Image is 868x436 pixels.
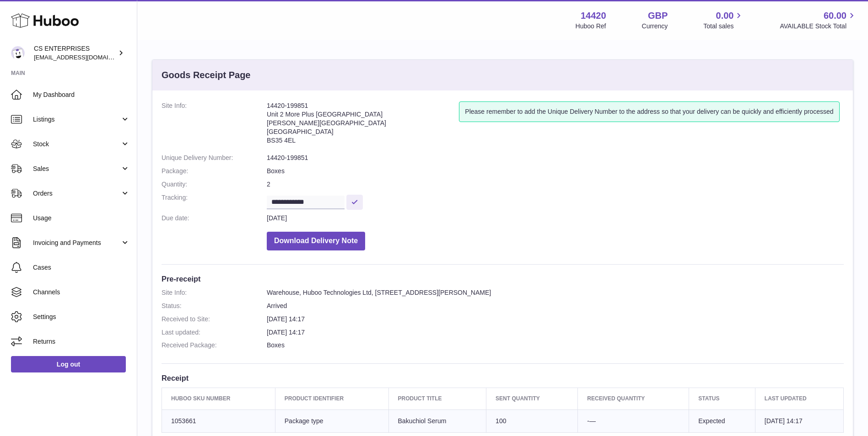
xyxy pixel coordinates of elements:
a: 0.00 Total sales [703,10,744,31]
th: Last updated [755,388,843,409]
span: My Dashboard [33,90,130,99]
td: Package type [275,409,388,432]
strong: 14420 [581,10,606,22]
div: Please remember to add the Unique Delivery Number to the address so that your delivery can be qui... [459,101,839,122]
h3: Goods Receipt Page [162,69,251,81]
span: Returns [33,337,130,346]
a: Log out [11,356,126,372]
th: Huboo SKU Number [162,388,275,409]
span: Channels [33,288,130,297]
span: Usage [33,214,130,223]
h3: Receipt [162,373,844,383]
dd: [DATE] 14:17 [267,315,844,324]
div: Currency [642,22,668,31]
td: Expected [689,409,755,432]
h3: Pre-receipt [162,274,844,284]
td: [DATE] 14:17 [755,409,843,432]
span: Cases [33,263,130,272]
span: [EMAIL_ADDRESS][DOMAIN_NAME] [34,53,135,61]
dd: 2 [267,180,844,189]
address: 14420-199851 Unit 2 More Plus [GEOGRAPHIC_DATA] [PERSON_NAME][GEOGRAPHIC_DATA] [GEOGRAPHIC_DATA] ... [267,101,459,149]
th: Product Identifier [275,388,388,409]
span: Sales [33,165,120,173]
td: 100 [486,409,578,432]
dd: [DATE] 14:17 [267,328,844,337]
th: Sent Quantity [486,388,578,409]
span: Orders [33,189,120,198]
th: Status [689,388,755,409]
span: Invoicing and Payments [33,239,120,247]
dt: Site Info: [162,288,267,297]
td: 1053661 [162,409,275,432]
dt: Site Info: [162,101,267,149]
td: -— [578,409,689,432]
dt: Package: [162,167,267,175]
dt: Status: [162,302,267,310]
span: 0.00 [716,10,734,22]
dd: [DATE] [267,214,844,223]
div: CS ENTERPRISES [34,44,116,62]
th: Received Quantity [578,388,689,409]
span: 60.00 [824,10,846,22]
dt: Due date: [162,214,267,223]
strong: GBP [648,10,668,22]
span: Stock [33,140,120,149]
dt: Tracking: [162,193,267,209]
dt: Quantity: [162,180,267,189]
dd: Boxes [267,167,844,175]
dt: Received Package: [162,341,267,350]
dd: Arrived [267,302,844,310]
dt: Unique Delivery Number: [162,154,267,162]
span: Listings [33,115,120,124]
div: Huboo Ref [576,22,606,31]
dt: Last updated: [162,328,267,337]
td: Bakuchiol Serum [388,409,486,432]
a: 60.00 AVAILABLE Stock Total [780,10,857,31]
button: Download Delivery Note [267,232,365,250]
span: Total sales [703,22,744,31]
span: Settings [33,313,130,321]
dt: Received to Site: [162,315,267,324]
dd: Boxes [267,341,844,350]
dd: 14420-199851 [267,154,844,162]
span: AVAILABLE Stock Total [780,22,857,31]
th: Product title [388,388,486,409]
img: internalAdmin-14420@internal.huboo.com [11,46,25,60]
dd: Warehouse, Huboo Technologies Ltd, [STREET_ADDRESS][PERSON_NAME] [267,288,844,297]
